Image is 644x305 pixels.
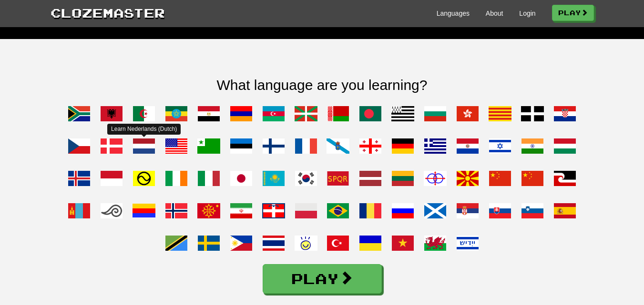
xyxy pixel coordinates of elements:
a: Play [552,5,594,21]
a: Clozemaster [51,4,165,21]
a: Play [263,264,382,294]
a: Languages [437,9,470,18]
div: Learn Nederlands (Dutch) [107,124,181,135]
a: About [486,9,503,18]
h2: What language are you learning? [51,77,594,93]
a: Login [519,9,535,18]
